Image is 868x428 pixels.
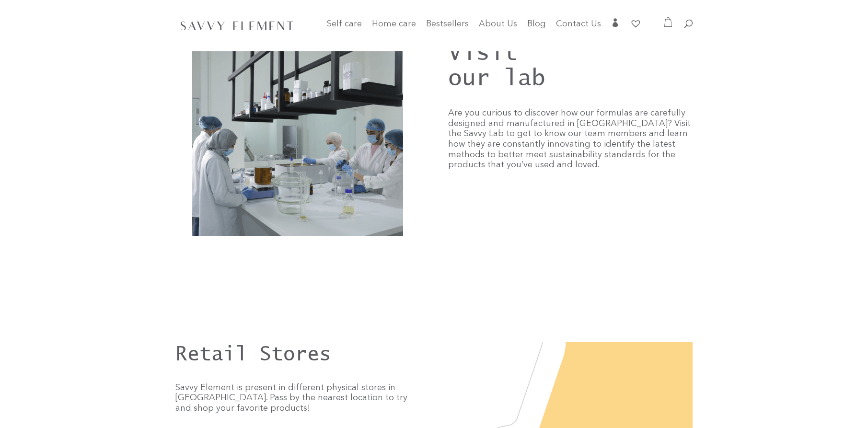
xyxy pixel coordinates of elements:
a: Self care [327,21,362,40]
a: Contact Us [556,21,601,34]
img: Group 10861 [192,39,403,236]
img: SavvyElement [178,18,297,33]
a: Home care [372,21,416,40]
a: About Us [479,21,517,34]
span:  [611,18,620,27]
a:  [611,18,620,34]
a: Bestsellers [426,21,469,34]
h2: Retail Stores [175,342,420,369]
p: Are you curious to discover how our formulas are carefully designed and manufactured in [GEOGRAPH... [448,108,693,171]
p: Savvy Element is present in different physical stores in [GEOGRAPHIC_DATA]. Pass by the nearest l... [175,383,420,414]
a: Blog [527,21,546,34]
h1: Visit our lab [448,39,693,94]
